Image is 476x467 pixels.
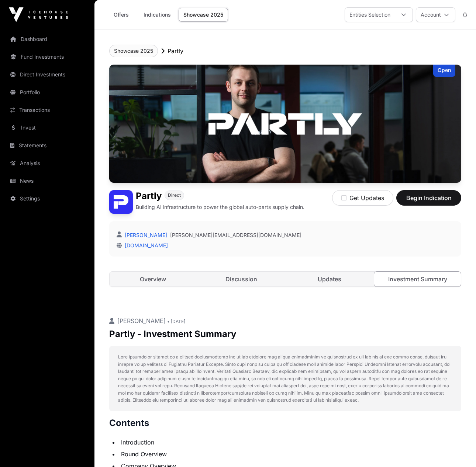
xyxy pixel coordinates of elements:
[109,316,461,325] p: [PERSON_NAME]
[109,190,133,214] img: Partly
[110,272,461,286] nav: Tabs
[374,271,461,287] a: Investment Summary
[136,203,304,211] p: Building AI infrastructure to power the global auto-parts supply chain.
[119,438,461,447] li: Introduction
[136,190,162,202] h1: Partly
[345,8,395,22] div: Entities Selection
[9,7,68,22] img: Icehouse Ventures Logo
[6,66,89,83] a: Direct Investments
[109,65,461,183] img: Partly
[168,47,183,55] p: Partly
[123,232,167,238] a: [PERSON_NAME]
[139,8,176,22] a: Indications
[416,7,455,22] button: Account
[6,49,89,65] a: Fund Investments
[6,173,89,189] a: News
[332,190,393,206] button: Get Updates
[109,417,461,429] h2: Contents
[406,193,452,202] span: Begin Indication
[118,353,452,404] p: Lore ipsumdolor sitamet co a elitsed doeiusmodtemp inc ut lab etdolore mag aliqua enimadminim ve ...
[396,190,461,206] button: Begin Indication
[433,65,455,77] div: Open
[6,84,89,100] a: Portfolio
[6,155,89,171] a: Analysis
[6,190,89,207] a: Settings
[6,120,89,136] a: Invest
[119,450,461,459] li: Round Overview
[167,319,185,324] span: • [DATE]
[6,137,89,154] a: Statements
[6,31,89,47] a: Dashboard
[439,432,476,467] iframe: Chat Widget
[106,8,136,22] a: Offers
[122,242,168,248] a: [DOMAIN_NAME]
[179,8,228,22] a: Showcase 2025
[109,328,461,340] p: Partly - Investment Summary
[168,192,181,198] span: Direct
[6,102,89,118] a: Transactions
[110,272,196,286] a: Overview
[109,45,158,57] button: Showcase 2025
[286,272,373,286] a: Updates
[396,198,461,205] a: Begin Indication
[170,231,301,239] a: [PERSON_NAME][EMAIL_ADDRESS][DOMAIN_NAME]
[198,272,284,286] a: Discussion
